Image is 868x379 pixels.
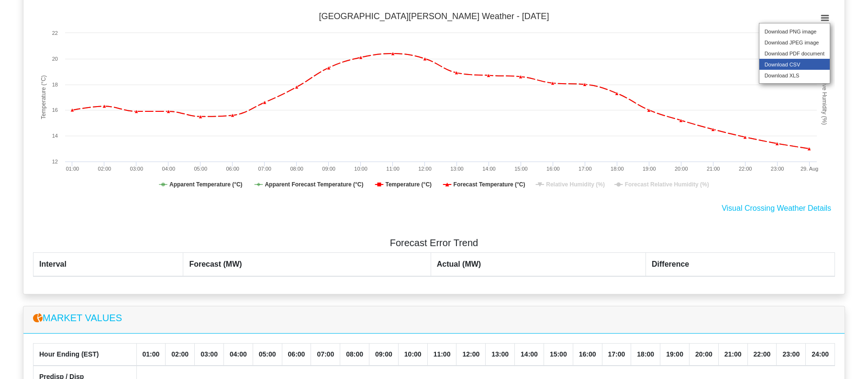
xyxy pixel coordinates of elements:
th: 05:00 [253,344,282,366]
th: 11:00 [427,344,456,366]
text: 09:00 [322,166,335,172]
th: 20:00 [689,344,718,366]
th: 03:00 [195,344,224,366]
text: 08:00 [290,166,303,172]
text: 22:00 [739,166,752,172]
text: 16 [52,107,58,113]
th: 19:00 [660,344,690,366]
li: Download JPEG image [759,37,830,48]
text: 07:00 [258,166,271,172]
text: 18 [52,82,58,87]
text: 19:00 [643,166,656,172]
th: Actual (MW) [431,253,645,277]
th: 10:00 [398,344,427,366]
th: 16:00 [573,344,602,366]
th: 24:00 [806,344,835,366]
th: 06:00 [282,344,311,366]
li: Download PNG image [759,26,830,37]
th: Forecast (MW) [183,253,431,277]
th: Interval [33,253,183,277]
th: 15:00 [544,344,573,366]
text: 18:00 [611,166,624,172]
li: Download CSV [759,59,830,70]
tspan: Apparent Temperature (°C) [169,181,243,188]
th: 17:00 [602,344,631,366]
th: 09:00 [369,344,399,366]
th: 08:00 [340,344,369,366]
th: 18:00 [631,344,660,366]
th: 22:00 [747,344,777,366]
tspan: 29. Aug [801,166,818,172]
th: Difference [645,253,835,277]
li: Download PDF document [759,48,830,59]
text: 04:00 [162,166,176,172]
text: 06:00 [226,166,239,172]
text: 22 [52,30,58,36]
text: 14:00 [482,166,496,172]
text: 21:00 [707,166,720,172]
th: 12:00 [456,344,486,366]
tspan: Temperature (°C) [40,76,47,119]
tspan: Temperature (°C) [385,181,432,188]
text: 14 [52,133,58,139]
a: Visual Crossing Weather Details [722,204,831,212]
tspan: Relative Humidity (%) [546,181,605,188]
text: 20 [52,56,58,62]
text: 03:00 [130,166,144,172]
tspan: Relative Humidity (%) [821,70,828,125]
h5: Market Values [33,312,835,324]
text: 10:00 [354,166,367,172]
th: 04:00 [223,344,253,366]
th: 13:00 [486,344,515,366]
tspan: Forecast Temperature (°C) [454,181,525,188]
th: 23:00 [777,344,806,366]
text: 11:00 [386,166,400,172]
text: 13:00 [450,166,464,172]
th: 07:00 [311,344,340,366]
th: 02:00 [166,344,195,366]
text: 20:00 [675,166,688,172]
text: 15:00 [514,166,528,172]
th: 01:00 [136,344,166,366]
text: 12 [52,159,58,164]
tspan: [GEOGRAPHIC_DATA][PERSON_NAME] Weather - [DATE] [319,11,549,22]
th: 21:00 [718,344,747,366]
h5: Forecast Error Trend [33,237,835,249]
b: Hour Ending (EST) [39,350,99,358]
text: 23:00 [771,166,784,172]
text: 02:00 [98,166,111,172]
text: 17:00 [579,166,592,172]
tspan: Apparent Forecast Temperature (°C) [265,181,363,188]
text: 05:00 [194,166,207,172]
li: Download XLS [759,70,830,81]
text: 12:00 [418,166,432,172]
text: 16:00 [546,166,560,172]
th: 14:00 [515,344,544,366]
tspan: Forecast Relative Humidity (%) [625,181,709,188]
text: 01:00 [66,166,79,172]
